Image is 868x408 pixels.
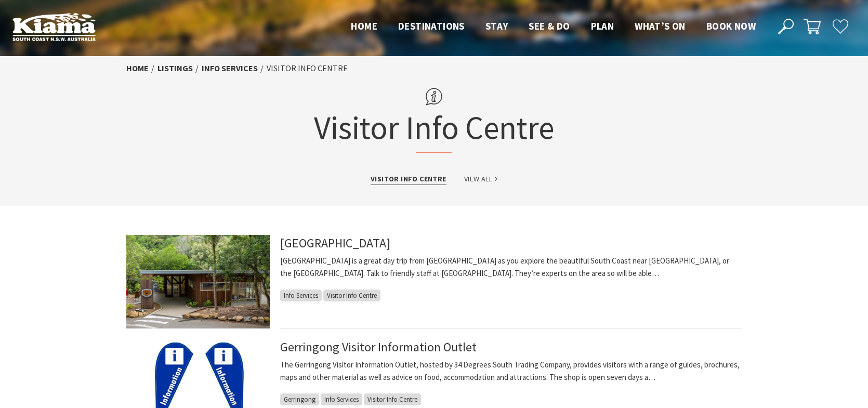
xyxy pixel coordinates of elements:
[529,20,570,32] span: See & Do
[157,63,193,74] a: listings
[364,393,421,405] span: Visitor Info Centre
[635,20,686,32] span: What’s On
[371,173,446,185] a: Visitor Info Centre
[340,18,766,35] nav: Main Menu
[485,20,508,32] span: Stay
[202,63,258,74] a: Info Services
[321,393,362,405] span: Info Services
[464,173,497,185] a: View All
[280,359,742,384] p: The Gerringong Visitor Information Outlet, hosted by 34 Degrees South Trading Company, provides v...
[12,12,96,41] img: Kiama Logo
[280,235,390,251] a: [GEOGRAPHIC_DATA]
[280,289,322,301] span: Info Services
[280,339,477,355] a: Gerringong Visitor Information Outlet
[126,235,270,328] img: Exterior of Minnamurra Rainforest Centre with zebra crossing in the foreground and rainforest in the
[591,20,614,32] span: Plan
[126,63,149,74] a: Home
[351,20,377,32] span: Home
[398,20,465,32] span: Destinations
[267,62,348,75] li: Visitor Info Centre
[280,255,742,280] p: [GEOGRAPHIC_DATA] is a great day trip from [GEOGRAPHIC_DATA] as you explore the beautiful South C...
[280,393,319,405] span: Gerringong
[323,289,380,301] span: Visitor Info Centre
[314,81,554,153] h1: Visitor Info Centre
[706,20,756,32] span: Book now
